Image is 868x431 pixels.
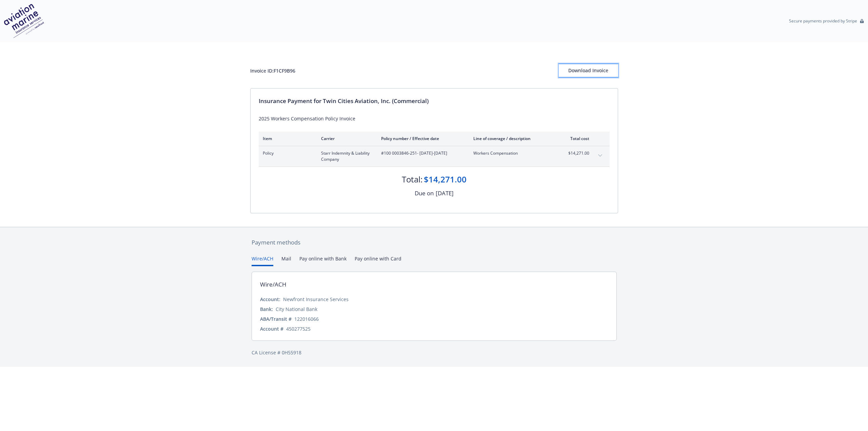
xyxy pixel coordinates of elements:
div: 450277525 [286,325,311,332]
p: Secure payments provided by Stripe [789,18,857,24]
button: Wire/ACH [252,255,273,266]
div: Bank: [260,306,273,313]
div: PolicyStarr Indemnity & Liability Company#100 0003846-251- [DATE]-[DATE]Workers Compensation$14,2... [259,146,610,166]
div: Account: [260,296,280,303]
span: #100 0003846-251 - [DATE]-[DATE] [381,150,462,156]
div: Total cost [564,136,589,141]
div: 122016066 [294,315,319,322]
button: Pay online with Bank [299,255,347,266]
div: $14,271.00 [424,174,467,185]
div: 2025 Workers Compensation Policy Invoice [259,115,610,122]
button: expand content [595,150,606,161]
button: Download Invoice [559,64,618,77]
div: ABA/Transit # [260,315,292,322]
div: Policy number / Effective date [381,136,462,141]
div: [DATE] [436,189,454,198]
div: Total: [402,174,422,185]
div: Wire/ACH [260,280,287,289]
div: Item [263,136,310,141]
div: Insurance Payment for Twin Cities Aviation, Inc. (Commercial) [259,97,610,105]
div: Account # [260,325,283,332]
span: $14,271.00 [564,150,589,156]
span: Workers Compensation [473,150,553,156]
div: CA License # 0H55918 [252,349,617,356]
div: Due on [415,189,434,198]
div: Line of coverage / description [473,136,553,141]
button: Mail [281,255,291,266]
span: Starr Indemnity & Liability Company [321,150,370,162]
div: City National Bank [276,306,317,313]
div: Newfront Insurance Services [283,296,349,303]
button: Pay online with Card [355,255,401,266]
div: Carrier [321,136,370,141]
div: Invoice ID: F1CF9B96 [250,67,295,74]
span: Policy [263,150,310,156]
div: Payment methods [252,238,617,247]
